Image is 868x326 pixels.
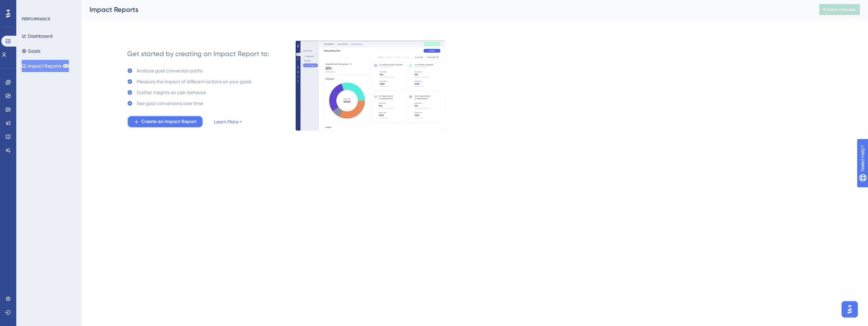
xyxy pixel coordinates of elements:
[127,49,269,58] div: Get started by creating an Impact Report to:
[840,299,860,320] iframe: UserGuiding AI Assistant Launcher
[90,5,802,14] div: Impact Reports
[63,64,69,68] div: BETA
[127,116,203,128] button: Create an Impact Report
[819,4,860,15] button: Publish Changes
[22,30,53,42] button: Dashboard
[295,40,445,131] img: e8cc2031152ba83cd32f6b7ecddf0002.gif
[137,78,252,86] div: Measure the impact of different actions on your goals
[137,88,206,97] div: Gather insights on user behavior
[214,118,242,126] a: Learn More >
[22,16,50,22] div: PERFORMANCE
[16,2,42,10] span: Need Help?
[22,60,69,72] button: Impact ReportsBETA
[22,45,40,57] button: Goals
[141,118,196,126] span: Create an Impact Report
[823,7,856,12] span: Publish Changes
[137,67,203,75] div: Analyze goal conversion paths
[137,99,203,107] div: See goal conversions over time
